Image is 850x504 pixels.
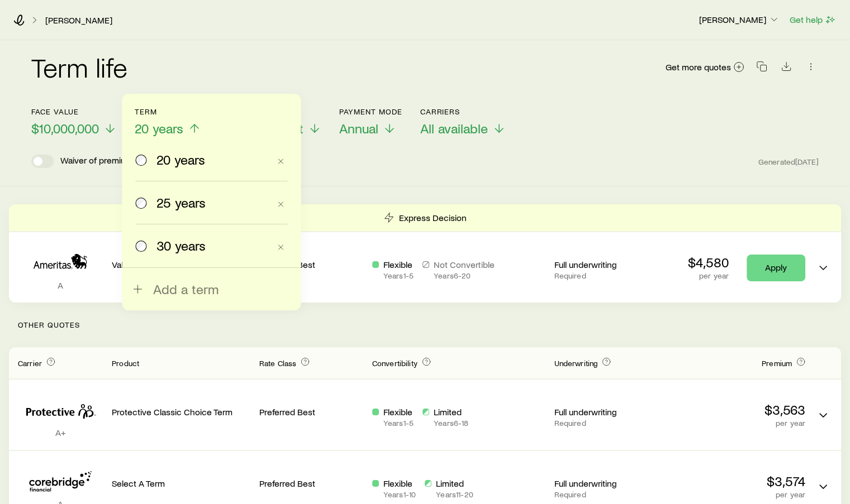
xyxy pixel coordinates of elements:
p: $3,574 [667,473,805,489]
button: Get help [789,13,837,26]
span: Carrier [18,358,42,368]
p: Payment Mode [339,107,402,116]
span: Convertibility [372,358,417,368]
button: CarriersAll available [420,107,506,137]
p: A+ [18,427,103,438]
p: Full underwriting [554,406,658,417]
button: Payment ModeAnnual [339,107,402,137]
p: Face value [31,107,117,116]
p: per year [688,271,729,280]
p: per year [667,419,805,428]
a: [PERSON_NAME] [45,15,113,26]
span: All available [420,121,488,136]
p: Preferred Best [259,478,363,489]
h2: Term life [31,54,127,80]
span: Product [112,358,139,368]
span: Underwriting [554,358,597,368]
button: Face value$10,000,000 [31,107,117,137]
p: Years 1 - 5 [383,419,414,428]
span: [DATE] [795,157,819,167]
p: Years 6 - 20 [434,271,495,280]
p: Protective Classic Choice Term [112,406,250,417]
p: Required [554,419,658,428]
p: Other Quotes [9,303,841,347]
button: [PERSON_NAME] [699,13,780,27]
p: Years 11 - 20 [436,490,473,499]
p: Full underwriting [554,259,658,270]
a: Get more quotes [665,61,745,74]
div: Term quotes [9,204,841,303]
p: Flexible [383,406,414,417]
a: Download CSV [778,63,794,74]
p: Carriers [420,107,506,116]
p: Term [135,107,201,116]
p: Flexible [383,478,416,489]
p: Waiver of premium rider [60,155,152,168]
p: Limited [436,478,473,489]
span: Get more quotes [666,63,731,71]
p: Limited [434,406,468,417]
span: Premium [762,358,792,368]
button: Term20 years [135,107,201,137]
p: Required [554,271,658,280]
p: $3,563 [667,402,805,417]
p: Value Plus Term [112,259,250,270]
span: 20 years [135,121,183,136]
p: Required [554,490,658,499]
p: [PERSON_NAME] [699,14,780,25]
p: per year [667,490,805,499]
span: Generated [758,157,819,167]
p: Flexible [383,259,414,270]
p: Select A Term [112,478,250,489]
span: Rate Class [259,358,297,368]
p: Not Convertible [434,259,495,270]
span: Annual [339,121,378,136]
p: $4,580 [688,255,729,270]
p: Preferred Best [259,259,363,270]
p: Express Decision [399,212,467,223]
p: A [18,280,103,291]
span: $10,000,000 [31,121,99,136]
a: Apply [747,255,805,281]
p: Preferred Best [259,406,363,417]
p: Full underwriting [554,478,658,489]
p: Years 1 - 5 [383,271,414,280]
p: Years 1 - 10 [383,490,416,499]
p: Years 6 - 18 [434,419,468,428]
